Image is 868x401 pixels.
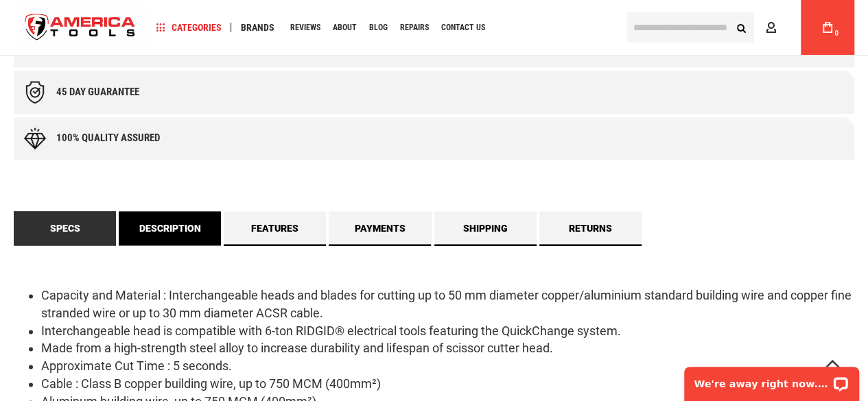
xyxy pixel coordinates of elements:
li: Made from a high-strength steel alloy to increase durability and lifespan of scissor cutter head. [41,339,854,357]
li: Approximate Cut Time : 5 seconds. [41,357,854,375]
div: 45 day Guarantee [56,86,139,98]
span: Contact Us [441,23,485,32]
a: Description [119,211,221,245]
a: Blog [363,19,394,37]
a: About [327,19,363,37]
span: Brands [241,23,274,32]
a: Brands [235,19,281,37]
li: Cable : Class B copper building wire, up to 750 MCM (400mm²) [41,375,854,393]
li: Capacity and Material : Interchangeable heads and blades for cutting up to 50 mm diameter copper/... [41,287,854,321]
a: Reviews [284,19,327,37]
a: Contact Us [435,19,491,37]
span: Blog [369,23,388,32]
iframe: LiveChat chat widget [675,358,868,401]
a: Categories [150,19,228,37]
a: Shipping [434,211,537,245]
span: Repairs [400,23,429,32]
span: 0 [834,29,838,37]
span: Categories [156,23,222,32]
a: Payments [329,211,431,245]
a: Features [224,211,326,245]
a: store logo [14,2,147,53]
span: About [333,23,357,32]
a: Repairs [394,19,435,37]
img: America Tools [14,2,147,53]
button: Search [728,14,754,40]
a: Returns [539,211,642,245]
div: 100% quality assured [56,132,160,144]
span: Reviews [290,23,320,32]
a: Specs [14,211,116,245]
li: Interchangeable head is compatible with 6-ton RIDGID® electrical tools featuring the QuickChange ... [41,322,854,340]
